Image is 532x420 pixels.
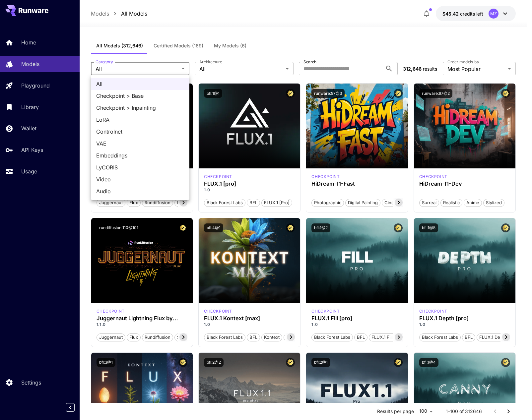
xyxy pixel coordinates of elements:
span: Embeddings [96,151,184,159]
span: Video [96,175,184,183]
span: VAE [96,140,184,148]
span: LyCORIS [96,163,184,171]
span: All [96,80,184,88]
span: Checkpoint > Base [96,92,184,100]
span: Audio [96,187,184,195]
span: LoRA [96,116,184,124]
span: Controlnet [96,128,184,136]
span: Checkpoint > Inpainting [96,104,184,112]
